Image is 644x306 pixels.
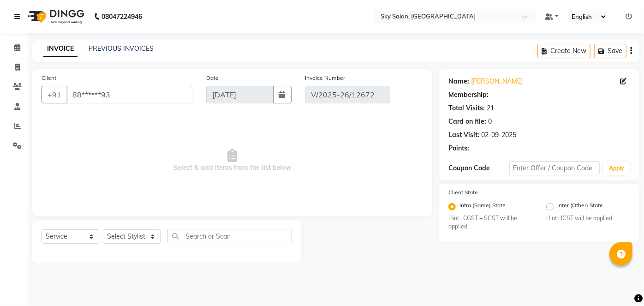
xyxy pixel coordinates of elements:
input: Enter Offer / Coupon Code [509,161,600,175]
div: 02-09-2025 [481,130,516,140]
button: Apply [603,162,630,175]
button: Save [594,44,626,58]
img: logo [24,4,87,30]
div: Card on file: [448,117,486,126]
button: Create New [537,44,590,58]
a: PREVIOUS INVOICES [89,44,154,53]
div: Membership: [448,90,489,100]
input: Search by Name/Mobile/Email/Code [66,86,192,103]
div: Last Visit: [448,130,479,140]
div: 21 [487,103,494,113]
button: +91 [42,86,67,103]
div: Points: [448,144,469,153]
small: Hint : CGST + SGST will be applied [448,214,532,231]
label: Invoice Number [305,74,346,82]
label: Date [206,74,219,82]
div: Coupon Code [448,163,509,173]
input: Search or Scan [167,229,292,243]
div: Total Visits: [448,103,485,113]
label: Client [42,74,56,82]
small: Hint : IGST will be applied [546,214,630,222]
a: INVOICE [43,41,78,57]
a: [PERSON_NAME] [471,77,523,86]
label: Inter (Other) State [557,201,603,212]
div: Name: [448,77,469,86]
span: Select & add items from the list below [42,114,423,207]
label: Client State [448,188,478,197]
label: Intra (Same) State [459,201,506,212]
div: 0 [488,117,492,126]
b: 08047224946 [101,4,142,30]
